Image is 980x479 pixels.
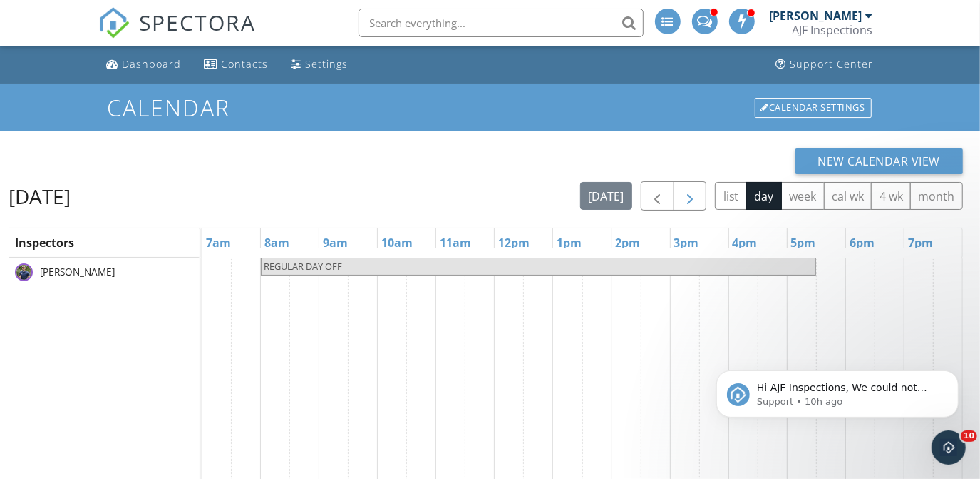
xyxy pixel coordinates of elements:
[910,182,963,210] button: month
[795,148,964,174] button: New Calendar View
[553,231,585,254] a: 1pm
[932,430,966,465] iframe: Intercom live chat
[695,341,980,440] iframe: Intercom notifications message
[264,260,342,273] span: REGULAR DAY OFF
[98,7,130,39] img: The Best Home Inspection Software - Spectora
[846,231,878,254] a: 6pm
[641,181,674,211] button: Previous day
[15,235,74,251] span: Inspectors
[101,51,187,78] a: Dashboard
[770,51,880,78] a: Support Center
[140,7,257,37] span: SPECTORA
[729,231,761,254] a: 4pm
[612,231,644,254] a: 2pm
[202,231,234,254] a: 7am
[671,231,703,254] a: 3pm
[755,98,872,118] div: Calendar Settings
[222,57,269,71] div: Contacts
[286,51,354,78] a: Settings
[123,57,182,71] div: Dashboard
[746,182,782,210] button: day
[37,265,118,279] span: [PERSON_NAME]
[824,182,872,210] button: cal wk
[674,181,707,211] button: Next day
[378,231,416,254] a: 10am
[788,231,820,254] a: 5pm
[436,231,475,254] a: 11am
[62,55,246,68] p: Message from Support, sent 10h ago
[495,231,533,254] a: 12pm
[781,182,825,210] button: week
[319,231,351,254] a: 9am
[793,23,873,37] div: AJF Inspections
[790,57,874,71] div: Support Center
[715,182,747,210] button: list
[961,430,977,442] span: 10
[904,231,937,254] a: 7pm
[98,19,257,49] a: SPECTORA
[770,9,862,23] div: [PERSON_NAME]
[107,95,872,120] h1: Calendar
[753,96,873,119] a: Calendar Settings
[15,263,33,281] img: d68edfb263f546258320798d8f4d03b5_l0_0011_13_2023__3_32_02_pm.jpg
[580,182,632,210] button: [DATE]
[62,41,242,138] span: Hi AJF Inspections, We could not back up your inspections to Google Drive because there is not en...
[261,231,293,254] a: 8am
[871,182,911,210] button: 4 wk
[199,51,274,78] a: Contacts
[306,57,349,71] div: Settings
[9,182,71,211] h2: [DATE]
[359,9,644,37] input: Search everything...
